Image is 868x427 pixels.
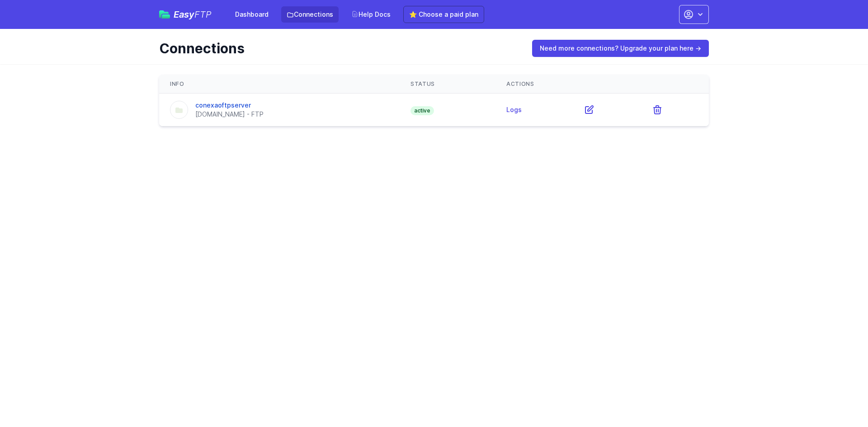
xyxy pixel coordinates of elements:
[506,106,522,113] a: Logs
[159,10,212,19] a: EasyFTP
[230,6,274,23] a: Dashboard
[346,6,396,23] a: Help Docs
[174,10,212,19] span: Easy
[410,106,434,115] span: active
[195,110,264,119] div: [DOMAIN_NAME] - FTP
[159,75,400,94] th: Info
[281,6,339,23] a: Connections
[400,75,495,94] th: Status
[532,40,709,57] a: Need more connections? Upgrade your plan here →
[495,75,709,94] th: Actions
[159,40,519,56] h1: Connections
[159,10,170,19] img: easyftp_logo.png
[194,9,212,20] span: FTP
[403,6,484,23] a: ⭐ Choose a paid plan
[195,101,251,109] a: conexaoftpserver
